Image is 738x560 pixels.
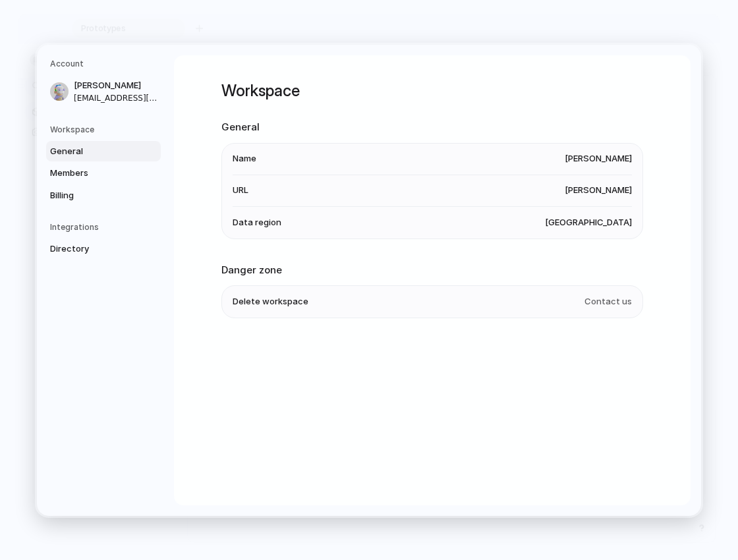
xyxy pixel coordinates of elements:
h2: Danger zone [221,262,643,277]
h5: Integrations [50,221,161,233]
a: General [46,140,161,161]
h2: General [221,120,643,135]
a: Members [46,163,161,184]
span: URL [233,184,248,197]
span: [EMAIL_ADDRESS][DOMAIN_NAME] [74,92,158,103]
h1: Workspace [221,79,643,103]
h5: Account [50,58,161,70]
span: Members [50,167,134,180]
a: Billing [46,184,161,206]
h5: Workspace [50,123,161,135]
span: Directory [50,242,134,256]
span: Delete workspace [233,295,308,308]
a: Directory [46,238,161,260]
span: [GEOGRAPHIC_DATA] [545,215,632,229]
span: [PERSON_NAME] [565,152,632,165]
span: Billing [50,188,134,202]
span: Contact us [584,295,632,308]
span: Data region [233,215,281,229]
a: [PERSON_NAME][EMAIL_ADDRESS][DOMAIN_NAME] [46,75,161,108]
span: Name [233,152,256,165]
span: General [50,144,134,157]
span: [PERSON_NAME] [565,184,632,197]
span: [PERSON_NAME] [74,79,158,92]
